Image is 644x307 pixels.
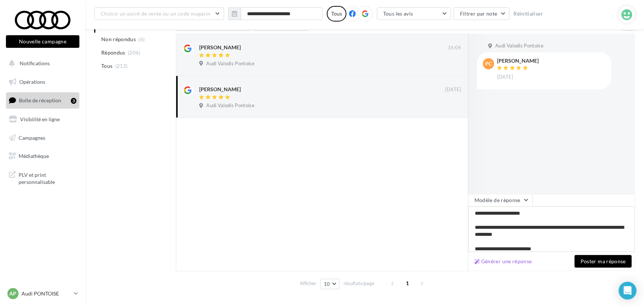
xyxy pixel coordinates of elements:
[101,36,136,43] span: Non répondus
[10,290,17,297] span: AP
[377,7,451,20] button: Tous les avis
[575,255,632,268] button: Poster ma réponse
[383,10,413,17] span: Tous les avis
[94,7,224,20] button: Choisir un point de vente ou un code magasin
[199,44,241,51] div: [PERSON_NAME]
[19,79,45,85] span: Opérations
[485,60,492,67] span: PC
[71,98,76,104] div: 3
[19,97,61,103] span: Boîte de réception
[402,277,414,289] span: 1
[101,49,125,56] span: Répondus
[115,63,128,69] span: (212)
[139,36,145,42] span: (6)
[6,35,79,48] button: Nouvelle campagne
[206,102,254,109] span: Audi Valodis Pontoise
[4,56,78,71] button: Notifications
[22,290,71,297] p: Audi PONTOISE
[324,281,330,287] span: 10
[445,86,461,93] span: [DATE]
[101,10,210,17] span: Choisir un point de vente ou un code magasin
[4,130,81,146] a: Campagnes
[495,43,543,49] span: Audi Valodis Pontoise
[344,280,374,287] span: résultats/page
[199,86,241,93] div: [PERSON_NAME]
[4,112,81,127] a: Visibilité en ligne
[19,153,49,159] span: Médiathèque
[19,134,45,141] span: Campagnes
[101,62,112,70] span: Tous
[468,194,533,207] button: Modèle de réponse
[206,60,254,67] span: Audi Valodis Pontoise
[619,282,637,300] div: Open Intercom Messenger
[321,279,339,289] button: 10
[511,9,546,18] button: Réinitialiser
[128,50,141,56] span: (206)
[448,44,461,51] span: 16:04
[497,74,513,80] span: [DATE]
[327,6,346,22] div: Tous
[4,148,81,164] a: Médiathèque
[4,167,81,189] a: PLV et print personnalisable
[4,92,81,108] a: Boîte de réception3
[20,116,60,122] span: Visibilité en ligne
[300,280,316,287] span: Afficher
[454,7,510,20] button: Filtrer par note
[497,58,539,63] div: [PERSON_NAME]
[4,74,81,90] a: Opérations
[471,257,535,266] button: Générer une réponse
[6,287,79,301] a: AP Audi PONTOISE
[20,60,50,66] span: Notifications
[19,170,76,186] span: PLV et print personnalisable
